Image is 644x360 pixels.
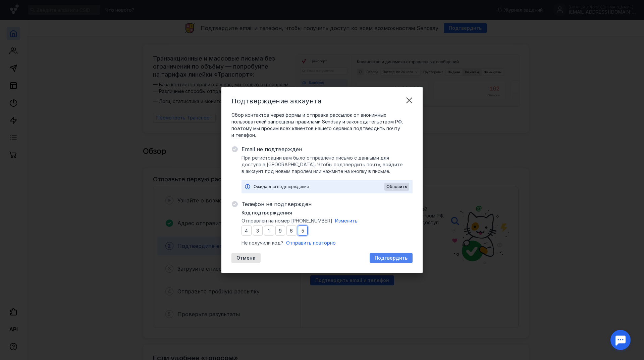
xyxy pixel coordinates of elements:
input: 0 [275,226,285,236]
span: Подтвердить [375,255,408,261]
span: Сбор контактов через формы и отправка рассылок от анонимных пользователей запрещены правилами Sen... [231,112,413,139]
span: Отправлен на номер [PHONE_NUMBER] [241,217,332,224]
span: Телефон не подтвержден [241,200,413,208]
span: Обновить [386,184,407,189]
div: Ожидается подтверждение [254,183,384,190]
button: Подтвердить [370,253,413,263]
button: Обновить [384,183,409,191]
input: 0 [286,226,297,236]
input: 0 [241,226,252,236]
span: Код подтверждения [241,209,292,216]
span: Email не подтвержден [241,145,413,153]
input: 0 [253,226,263,236]
span: При регистрации вам было отправлено письмо с данными для доступа в [GEOGRAPHIC_DATA]. Чтобы подтв... [241,155,413,175]
span: Не получили код? [241,240,283,246]
button: Отправить повторно [286,240,336,246]
button: Отмена [231,253,261,263]
button: Изменить [335,217,358,224]
input: 0 [264,226,274,236]
span: Подтверждение аккаунта [231,97,321,105]
span: Отмена [236,255,256,261]
input: 0 [298,226,308,236]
